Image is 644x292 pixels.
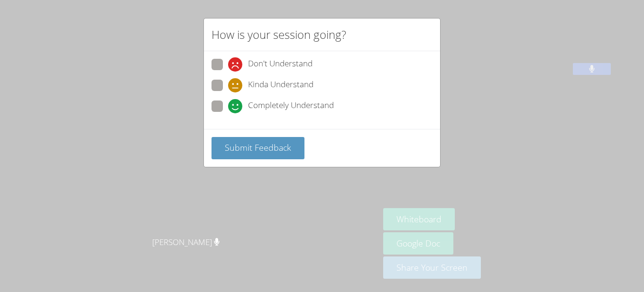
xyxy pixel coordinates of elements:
span: Don't Understand [248,57,313,72]
h2: How is your session going? [212,26,346,43]
button: Submit Feedback [212,137,304,159]
span: Kinda Understand [248,78,313,92]
span: Submit Feedback [225,142,291,153]
span: Completely Understand [248,99,334,113]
